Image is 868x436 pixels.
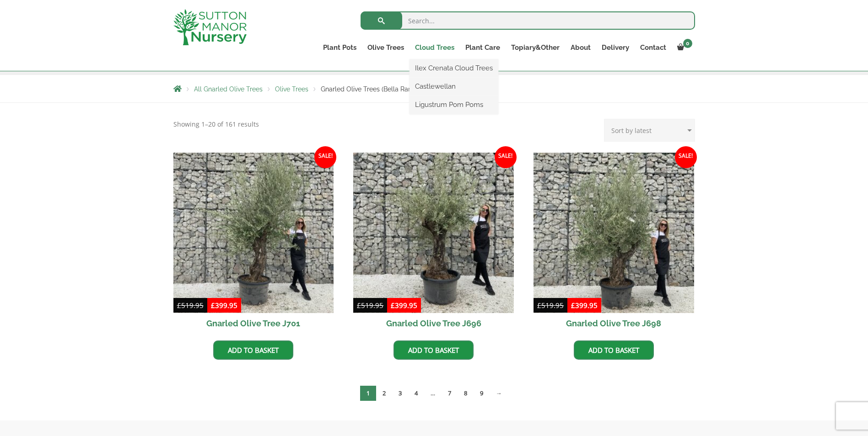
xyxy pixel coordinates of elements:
bdi: 399.95 [571,301,598,310]
a: 0 [672,41,695,54]
span: Page 1 [360,386,376,401]
a: Contact [635,41,672,54]
select: Shop order [604,119,695,142]
span: Sale! [314,146,336,168]
bdi: 399.95 [211,301,237,310]
span: 0 [683,39,692,48]
span: £ [391,301,395,310]
p: Showing 1–20 of 161 results [173,119,259,130]
a: Ligustrum Pom Poms [410,98,498,112]
a: Sale! Gnarled Olive Tree J696 [353,153,514,334]
a: Page 2 [376,386,392,401]
a: Page 7 [442,386,458,401]
a: Olive Trees [275,85,308,93]
h2: Gnarled Olive Tree J698 [534,313,694,334]
a: Page 3 [392,386,408,401]
a: Page 8 [458,386,474,401]
a: → [490,386,508,401]
a: Add to basket: “Gnarled Olive Tree J701” [213,340,293,360]
bdi: 399.95 [391,301,417,310]
img: Gnarled Olive Tree J701 [173,153,334,313]
a: About [565,41,596,54]
a: Olive Trees [362,41,410,54]
nav: Product Pagination [173,385,695,404]
a: Sale! Gnarled Olive Tree J701 [173,153,334,334]
a: Castlewellan [410,80,498,93]
a: Plant Pots [318,41,362,54]
h2: Gnarled Olive Tree J701 [173,313,334,334]
img: logo [173,9,247,45]
a: Sale! Gnarled Olive Tree J698 [534,153,694,334]
a: Add to basket: “Gnarled Olive Tree J696” [394,340,474,360]
a: All Gnarled Olive Trees [194,85,263,93]
img: Gnarled Olive Tree J696 [353,153,514,313]
bdi: 519.95 [177,301,204,310]
span: Sale! [675,146,697,168]
h2: Gnarled Olive Tree J696 [353,313,514,334]
a: Plant Care [460,41,506,54]
span: Gnarled Olive Trees (Bella Range) [321,85,421,93]
a: Add to basket: “Gnarled Olive Tree J698” [574,340,654,360]
span: £ [211,301,215,310]
span: … [424,386,442,401]
img: Gnarled Olive Tree J698 [534,153,694,313]
a: Ilex Crenata Cloud Trees [410,61,498,75]
span: Sale! [495,146,517,168]
bdi: 519.95 [537,301,564,310]
span: £ [177,301,181,310]
span: £ [357,301,361,310]
nav: Breadcrumbs [173,85,695,92]
span: £ [571,301,575,310]
a: Topiary&Other [506,41,565,54]
a: Page 4 [408,386,424,401]
input: Search... [361,11,695,30]
a: Delivery [596,41,635,54]
a: Page 9 [474,386,490,401]
bdi: 519.95 [357,301,383,310]
a: Cloud Trees [410,41,460,54]
span: £ [537,301,541,310]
